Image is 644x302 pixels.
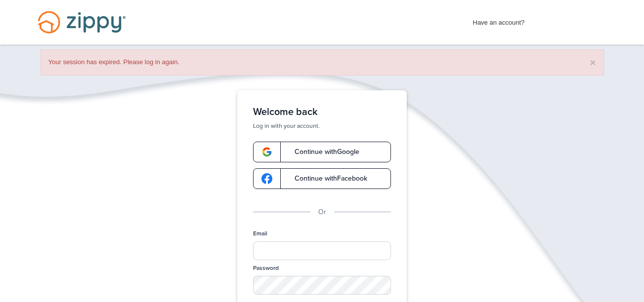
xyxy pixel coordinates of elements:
[318,207,326,218] p: Or
[253,122,391,130] p: Log in with your account.
[285,149,359,155] span: Continue with Google
[473,12,525,28] span: Have an account?
[253,168,391,189] a: google-logoContinue withFacebook
[253,241,391,260] input: Email
[253,229,267,238] label: Email
[285,175,367,182] span: Continue with Facebook
[253,106,391,118] h1: Welcome back
[590,57,596,68] button: ×
[261,147,272,157] img: google-logo
[253,276,391,295] input: Password
[41,49,604,75] div: Your session has expired. Please log in again.
[253,142,391,162] a: google-logoContinue withGoogle
[253,264,279,272] label: Password
[261,173,272,184] img: google-logo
